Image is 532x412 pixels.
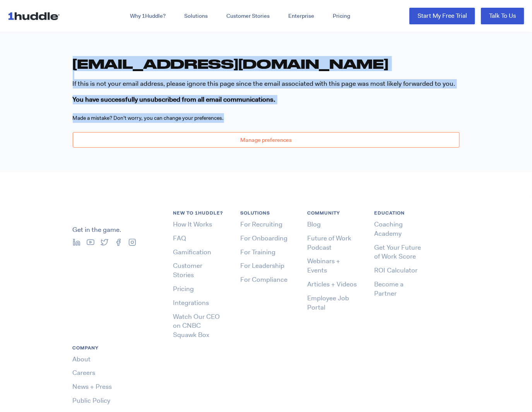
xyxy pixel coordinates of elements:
a: Public Policy [73,396,111,405]
img: 1huddle [73,209,119,222]
a: Blog [307,220,321,228]
h6: New to 1Huddle? [173,209,225,217]
p: Get in the game. [73,225,158,235]
img: youtube [87,238,94,246]
h6: Education [374,209,426,217]
a: Start My Free Trial [409,8,475,24]
a: Future of Work Podcast [307,234,351,252]
a: Integrations [173,298,209,307]
a: Pricing [173,284,194,293]
a: Solutions [175,9,217,23]
a: Coaching Academy [374,220,403,238]
a: Become a Partner [374,280,404,298]
div: Navigation Menu [71,8,524,24]
a: For Onboarding [240,234,287,242]
img: 1huddle [8,9,63,23]
a: ROI Calculator [374,266,417,274]
a: For Leadership [240,261,284,270]
a: For Recruiting [240,220,282,228]
img: twitter [101,238,108,246]
h6: Company [73,344,124,352]
a: Webinars + Events [307,257,340,274]
a: Enterprise [279,9,323,23]
a: Talk To Us [481,8,524,24]
div: You have successfully unsubscribed from all email communications. [73,95,460,104]
a: Watch Our CEO on CNBC Squawk Box [173,312,220,339]
h6: Community [307,209,359,217]
h6: Solutions [240,209,292,217]
a: For Compliance [240,275,287,284]
a: Articles + Videos [307,280,357,288]
a: FAQ [173,234,186,242]
img: linkedin [73,238,80,246]
a: Customer Stories [173,261,203,279]
div: If this is not your email address, please ignore this page since the email associated with this p... [73,59,460,95]
a: For Training [240,248,275,256]
img: facebook [115,238,122,246]
p: Made a mistake? Don't worry, you can change your preferences. [73,113,460,123]
a: Pricing [323,9,359,23]
a: News + Press [73,382,112,391]
button: Manage preferences [73,132,460,148]
a: How It Works [173,220,212,228]
a: Customer Stories [217,9,279,23]
a: Why 1Huddle? [121,9,175,23]
a: Get Your Future of Work Score [374,243,421,261]
a: About [73,355,91,363]
a: Gamification [173,248,212,256]
img: instagram [128,238,136,246]
h2: [EMAIL_ADDRESS][DOMAIN_NAME] [73,59,460,68]
a: Careers [73,368,96,377]
a: Employee Job Portal [307,294,349,312]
